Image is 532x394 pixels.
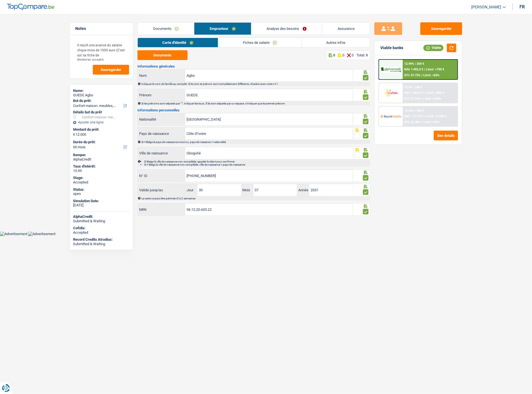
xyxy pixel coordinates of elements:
label: Mois [241,184,253,196]
div: GUEDE Agbo [73,93,130,97]
a: Assurance [322,23,370,35]
span: / [422,97,423,101]
span: Limit: <65% [424,120,440,124]
div: Indiquer le nom de famille au complet. Si le nom et prénom sont complétement différents, checker ... [141,82,370,85]
span: NAI: 1 777,8 € [405,114,424,118]
div: [DATE] [73,203,130,207]
a: Carte d'identité [138,38,218,47]
label: Nationalité [138,113,185,125]
div: Détails but du prêt [73,110,130,114]
label: Durée du prêt: [73,140,129,144]
span: Limit: >800 € [426,91,444,95]
label: NRN [138,204,185,216]
input: JJ [197,184,241,196]
span: Limit: <65% [424,73,440,77]
div: AlphaCredit [73,157,130,162]
div: Submitted & Waiting [73,242,130,246]
div: Banque: [73,153,130,157]
span: € [73,132,75,137]
div: Viable banks [380,46,403,50]
input: Belgique [185,128,353,140]
button: Documents [137,50,188,60]
li: Si Belge & ville de naissance non complétée, appeler le client pour confirmer [144,160,370,163]
img: AlphaCredit [381,66,401,73]
span: DTI: 57.73% [405,73,421,77]
span: / [424,91,425,95]
input: Belgique [185,113,353,125]
label: Année [297,184,309,196]
span: NAI: 1 492,9 € [405,91,424,95]
input: 12.12.12-123.12 [185,204,353,216]
label: N° ID [138,170,185,182]
div: Submitted & Waiting [73,219,130,223]
div: open [73,192,130,196]
span: NAI: 1 492,4 € [405,68,424,71]
div: fr [520,4,525,9]
a: Analyse des besoins [252,23,322,35]
span: / [422,73,423,77]
img: TopCompare Logo [7,4,54,10]
a: Emprunteur [194,23,251,35]
input: 590-1234567-89 [185,170,353,182]
span: DTI: 57.72% [405,97,421,101]
span: / [424,114,425,118]
div: Name: [73,89,130,93]
a: Documents [138,23,194,35]
div: Accepted [73,180,130,185]
div: Si les prénoms sont séparés par "-", indiquer les tous. S'ils sont séparés par un espace, n'indiq... [141,102,370,105]
input: AAAA [309,184,353,196]
p: 8 [333,53,335,57]
a: [PERSON_NAME] [467,3,506,12]
button: Sauvegarder [420,22,462,35]
img: Record Credits [381,111,401,121]
span: Limit: >1.033 € [426,114,447,118]
div: Total: 8 [356,53,368,57]
label: Prénom [138,89,185,101]
button: See details [434,131,458,140]
button: Sauvegarder [93,65,129,75]
div: Status: [73,187,130,192]
input: MM [253,184,297,196]
div: La carte ne peut être périmée d'ici 2 semaines [141,197,370,200]
div: Stage: [73,176,130,180]
h3: Informations personnelles [137,108,370,112]
div: Simulation Date: [73,199,130,203]
div: Taux d'intérêt: [73,164,130,169]
h3: Informations générales [137,65,370,68]
label: But du prêt: [73,99,129,103]
span: DTI: 53.38% [405,120,421,124]
div: 12.9% | 268 € [405,85,423,89]
span: [PERSON_NAME] [471,5,501,9]
p: 0 [342,53,344,57]
span: Limit: <100% [424,97,441,101]
span: / [422,120,423,124]
a: Fiches de salaire [218,38,301,47]
label: Nom [138,70,185,82]
div: Viable [424,45,444,51]
p: 0 [352,53,354,57]
span: Sauvegarder [101,68,121,71]
img: Cofidis [381,88,401,98]
label: Pays de naissance [138,128,185,140]
div: 12.45% | 266 € [405,109,424,113]
a: Autres infos [302,38,370,47]
li: Si ≠ Belge & ville de naissance non complétée, ville de naissance = pays de naissance [144,163,370,166]
label: Montant du prêt: [73,127,129,132]
div: Si ≠ Belge & pays de naissance inconnu, pays de naisance = nationalité [141,140,370,144]
label: Ville de naissance [138,147,185,159]
div: 12.99% | 269 € [405,62,424,66]
label: Jour [185,184,197,196]
img: Advertisement [28,232,55,236]
label: Valide jusqu'au [138,186,185,195]
div: 10.99 [73,169,130,173]
span: / [424,68,425,71]
span: Limit: >750 € [426,68,444,71]
div: Accepted [73,230,130,235]
div: Record Credits Atradius: [73,237,130,242]
div: AlphaCredit: [73,214,130,219]
div: Ajouter une ligne [73,120,130,124]
h5: Notes [75,26,127,31]
div: Cofidis: [73,226,130,230]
